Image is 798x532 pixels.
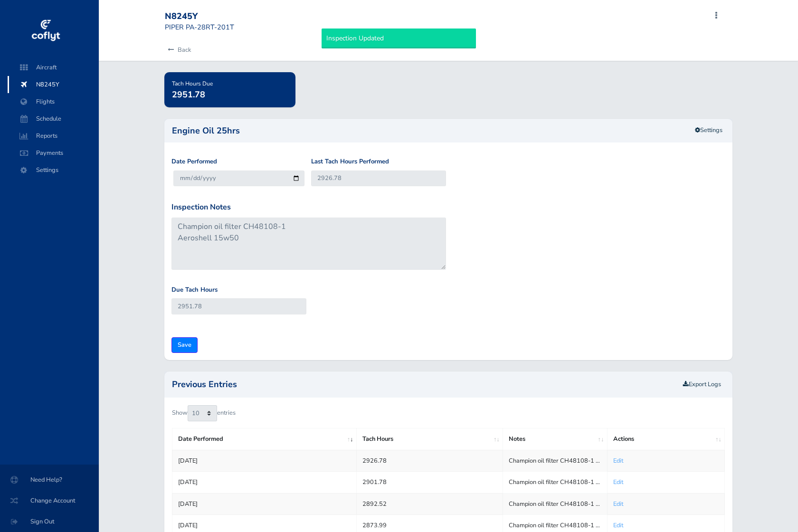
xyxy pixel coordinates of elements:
input: Save [171,337,198,353]
td: 2926.78 [356,450,503,471]
select: Showentries [188,405,217,421]
td: [DATE] [172,450,356,471]
td: Champion oil filter CH48108-1 Aeroshell 100 [503,493,608,514]
span: Change Account [11,492,87,509]
th: Notes: activate to sort column ascending [503,428,608,450]
label: Last Tach Hours Performed [311,157,389,167]
th: Actions: activate to sort column ascending [607,428,725,450]
span: Aircraft [17,59,89,76]
td: 2901.78 [356,472,503,493]
img: coflyt logo [30,17,61,45]
a: Back [165,39,191,60]
div: Inspection Updated [322,28,476,48]
label: Show entries [172,405,236,421]
span: Payments [17,144,89,161]
span: Flights [17,93,89,110]
h2: Engine Oil 25hrs [172,126,725,135]
a: Export Logs [683,380,721,389]
a: Edit [613,500,623,508]
h2: Previous Entries [172,380,680,389]
label: Inspection Notes [171,201,231,214]
span: Need Help? [11,471,87,488]
span: Settings [17,161,89,179]
textarea: Champion oil filter CH48108-1 Aeroshell 15w50 [171,218,446,270]
label: Date Performed [171,157,217,167]
td: [DATE] [172,493,356,514]
th: Date Performed: activate to sort column ascending [172,428,356,450]
span: Reports [17,127,89,144]
small: PIPER PA-28RT-201T [165,22,234,32]
th: Tach Hours: activate to sort column ascending [356,428,503,450]
span: N8245Y [17,76,89,93]
div: N8245Y [165,11,234,22]
span: Tach Hours Due [172,80,213,87]
a: Settings [689,123,729,138]
a: Edit [613,521,623,530]
td: Champion oil filter CH48108-1 Aeroshell 15w50 [503,472,608,493]
span: Schedule [17,110,89,127]
a: Edit [613,456,623,465]
td: 2892.52 [356,493,503,514]
td: Champion oil filter CH48108-1 Aeroshell 15w50 [503,450,608,471]
a: Edit [613,478,623,486]
span: Sign Out [11,513,87,530]
span: 2951.78 [172,89,205,100]
td: [DATE] [172,472,356,493]
label: Due Tach Hours [171,285,218,295]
